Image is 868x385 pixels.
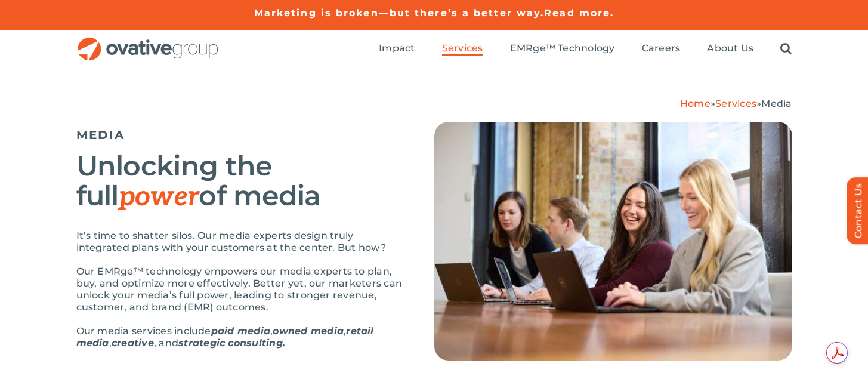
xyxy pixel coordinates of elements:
[680,98,711,109] a: Home
[76,230,404,254] p: It’s time to shatter silos. Our media experts design truly integrated plans with your customers a...
[112,337,154,349] a: creative
[76,325,374,349] a: retail media
[642,42,681,54] span: Careers
[434,122,792,361] img: Media – Hero
[680,98,792,109] span: » »
[76,151,404,212] h2: Unlocking the full of media
[379,42,415,54] span: Impact
[76,36,220,47] a: OG_Full_horizontal_RGB
[544,7,614,19] a: Read more.
[510,42,615,56] a: EMRge™ Technology
[442,42,483,54] span: Services
[273,325,344,337] a: owned media
[211,325,270,337] a: paid media
[780,42,792,56] a: Search
[379,42,415,56] a: Impact
[442,42,483,56] a: Services
[254,7,545,19] a: Marketing is broken—but there’s a better way.
[178,337,285,349] a: strategic consulting.
[76,266,404,313] p: Our EMRge™ technology empowers our media experts to plan, buy, and optimize more effectively. Bet...
[761,98,792,109] span: Media
[715,98,756,109] a: Services
[379,30,792,68] nav: Menu
[707,42,753,54] span: About Us
[707,42,753,56] a: About Us
[76,325,404,349] p: Our media services include , , , , and
[119,180,199,214] em: power
[76,128,404,142] h5: MEDIA
[642,42,681,56] a: Careers
[510,42,615,54] span: EMRge™ Technology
